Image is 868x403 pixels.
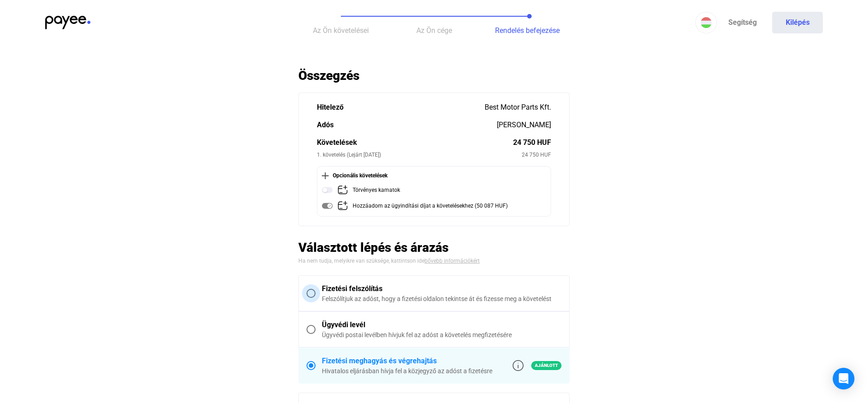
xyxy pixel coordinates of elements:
[416,26,452,35] span: Az Ön cége
[495,26,560,35] span: Rendelés befejezése
[298,68,570,83] h2: Összegzés
[485,102,551,113] div: Best Motor Parts Kft.
[45,16,90,29] img: payee-logo
[337,200,348,211] img: add-claim
[695,12,717,33] button: HU
[833,368,854,389] div: Open Intercom Messenger
[313,26,369,35] span: Az Ön követelései
[353,200,508,212] div: Hozzáadom az ügyindítási díjat a követelésekhez (50 087 HUF)
[701,17,712,28] img: HU
[497,120,551,130] div: [PERSON_NAME]
[322,185,333,195] img: toggle-off
[322,283,561,294] div: Fizetési felszólítás
[513,360,561,371] a: info-grey-outlineAjánlott
[425,258,480,264] a: bővebb információkért
[322,320,561,330] div: Ügyvédi levél
[531,361,561,370] span: Ajánlott
[322,330,561,339] div: Ügyvédi postai levélben hívjuk fel az adóst a követelés megfizetésére
[337,185,348,195] img: add-claim
[317,120,497,130] div: Adós
[717,12,768,33] a: Segítség
[322,294,561,303] div: Felszólítjuk az adóst, hogy a fizetési oldalon tekintse át és fizesse meg a követelést
[322,366,492,375] div: Hivatalos eljárásban hívja fel a közjegyző az adóst a fizetésre
[522,150,551,159] div: 24 750 HUF
[317,102,485,113] div: Hitelező
[322,172,329,179] img: plus-black
[322,171,546,180] div: Opcionális követelések
[298,258,425,264] span: Ha nem tudja, melyikre van szüksége, kattintson ide
[317,150,522,159] div: 1. követelés (Lejárt [DATE])
[353,185,400,196] div: Törvényes kamatok
[298,240,570,255] h2: Választott lépés és árazás
[513,137,551,148] div: 24 750 HUF
[317,137,513,148] div: Követelések
[513,360,524,371] img: info-grey-outline
[322,200,333,211] img: toggle-on-disabled
[322,356,492,366] div: Fizetési meghagyás és végrehajtás
[772,12,823,33] button: Kilépés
